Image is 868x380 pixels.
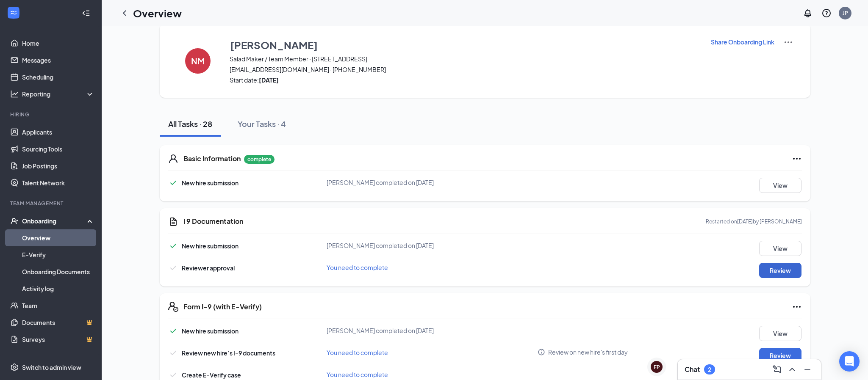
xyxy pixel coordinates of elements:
span: Salad Maker / Team Member · [STREET_ADDRESS] [230,55,700,63]
svg: ComposeMessage [772,364,782,374]
button: ComposeMessage [770,363,784,376]
svg: Analysis [10,90,19,98]
svg: Notifications [803,8,813,18]
a: Applicants [22,124,94,140]
button: View [759,178,801,193]
a: SurveysCrown [22,331,94,348]
span: You need to complete [327,371,388,378]
strong: [DATE] [259,76,279,84]
span: [PERSON_NAME] completed on [DATE] [327,179,434,186]
span: [PERSON_NAME] completed on [DATE] [327,242,434,249]
button: Review [759,263,801,278]
h1: Overview [133,6,182,20]
svg: Minimize [802,364,813,374]
div: 2 [708,366,711,373]
button: [PERSON_NAME] [230,37,700,52]
img: More Actions [783,37,793,47]
a: Talent Network [22,174,94,191]
svg: Checkmark [168,370,178,380]
svg: Checkmark [168,263,178,273]
a: Home [22,35,94,52]
svg: Checkmark [168,241,178,251]
svg: WorkstreamLogo [9,8,18,17]
a: Activity log [22,280,94,297]
span: Review on new hire's first day [548,348,628,356]
button: View [759,241,801,256]
span: Create E-Verify case [182,371,241,379]
a: Scheduling [22,69,94,85]
div: All Tasks · 28 [168,118,212,129]
svg: User [168,154,178,164]
a: DocumentsCrown [22,314,94,331]
button: View [759,326,801,341]
button: NM [177,37,219,84]
div: Hiring [10,111,93,118]
h3: [PERSON_NAME] [230,38,318,52]
h5: Basic Information [183,154,241,163]
svg: Info [538,348,545,356]
a: Messages [22,52,94,69]
svg: UserCheck [10,217,19,225]
p: Restarted on [DATE] by [PERSON_NAME] [706,218,802,225]
button: Share Onboarding Link [710,37,775,47]
p: Share Onboarding Link [711,38,774,46]
a: Sourcing Tools [22,140,94,157]
svg: Settings [10,363,19,372]
div: Switch to admin view [22,363,81,372]
svg: Checkmark [168,348,178,358]
p: complete [244,155,275,164]
div: Your Tasks · 4 [238,118,286,129]
svg: Collapse [82,9,90,17]
a: Team [22,297,94,314]
span: You need to complete [327,349,388,356]
svg: Ellipses [792,154,802,164]
button: ChevronUp [785,363,799,376]
svg: Ellipses [792,302,802,312]
h3: Chat [685,365,700,374]
svg: Checkmark [168,178,178,188]
a: E-Verify [22,246,94,263]
span: Start date: [230,76,700,84]
span: New hire submission [182,327,238,335]
span: Review new hire’s I-9 documents [182,349,275,357]
svg: FormI9EVerifyIcon [168,302,178,312]
svg: Checkmark [168,326,178,336]
div: FP [654,363,660,371]
span: You need to complete [327,264,388,271]
div: Onboarding [22,217,87,225]
h5: I 9 Documentation [183,217,243,226]
span: [PERSON_NAME] completed on [DATE] [327,327,434,334]
h5: Form I-9 (with E-Verify) [183,302,262,311]
span: New hire submission [182,242,238,250]
a: Overview [22,229,94,246]
a: Job Postings [22,157,94,174]
div: JP [843,9,848,17]
span: [EMAIL_ADDRESS][DOMAIN_NAME] · [PHONE_NUMBER] [230,65,700,74]
svg: QuestionInfo [821,8,832,18]
div: Team Management [10,200,93,207]
svg: ChevronLeft [119,8,130,18]
h4: NM [191,58,205,64]
div: Reporting [22,90,95,98]
svg: ChevronUp [787,364,797,374]
button: Minimize [801,363,814,376]
div: Open Intercom Messenger [839,351,860,372]
button: Review [759,348,801,363]
svg: CustomFormIcon [168,217,178,227]
span: New hire submission [182,179,238,187]
a: Onboarding Documents [22,263,94,280]
span: Reviewer approval [182,264,235,272]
